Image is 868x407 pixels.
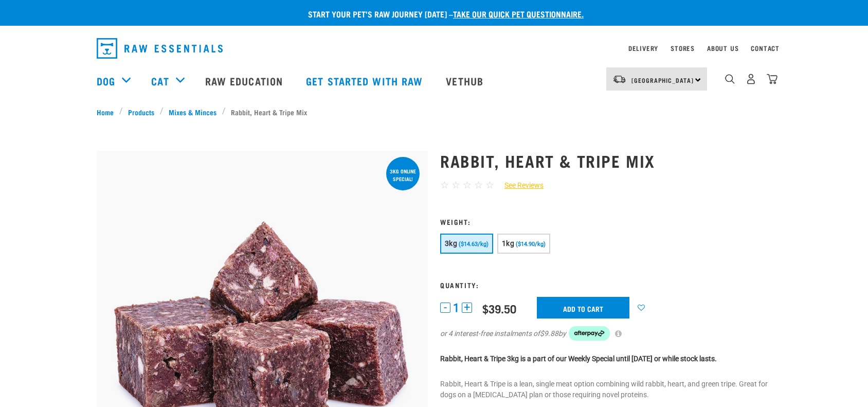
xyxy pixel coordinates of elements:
img: home-icon-1@2x.png [725,74,735,84]
span: ☆ [474,179,483,191]
span: ☆ [440,179,449,191]
a: Home [97,107,119,117]
button: 1kg ($14.90/kg) [497,234,550,254]
h3: Quantity: [440,281,771,289]
span: ($14.90/kg) [516,241,546,247]
img: user.png [746,74,756,84]
a: Raw Education [195,60,296,101]
strong: Rabbit, Heart & Tripe 3kg is a part of our Weekly Special until [DATE] or while stock lasts. [440,355,717,363]
img: Afterpay [569,326,610,341]
span: ($14.63/kg) [459,241,489,247]
span: ☆ [463,179,472,191]
span: 1kg [502,239,514,247]
button: - [440,303,450,313]
a: See Reviews [494,180,544,191]
a: Contact [751,46,780,50]
input: Add to cart [537,297,629,318]
h3: Weight: [440,218,771,225]
span: ☆ [485,179,494,191]
span: ☆ [451,179,460,191]
span: 3kg [445,239,457,247]
a: Delivery [628,46,658,50]
a: Dog [97,73,115,89]
div: or 4 interest-free instalments of by [440,326,771,341]
nav: dropdown navigation [88,34,780,63]
div: $39.50 [482,302,516,315]
a: Stores [671,46,695,50]
a: Cat [151,73,169,89]
nav: breadcrumbs [97,107,771,117]
span: 1 [453,303,459,313]
img: Raw Essentials Logo [97,38,223,59]
p: Rabbit, Heart & Tripe is a lean, single meat option combining wild rabbit, heart, and green tripe... [440,379,771,400]
img: home-icon@2x.png [767,74,777,84]
a: take our quick pet questionnaire. [453,11,584,16]
a: About Us [707,46,738,50]
span: $9.88 [540,328,558,339]
h1: Rabbit, Heart & Tripe Mix [440,151,771,170]
button: 3kg ($14.63/kg) [440,234,493,254]
a: Mixes & Minces [164,107,222,117]
a: Vethub [436,60,496,101]
span: [GEOGRAPHIC_DATA] [631,78,694,82]
a: Products [123,107,160,117]
a: Get started with Raw [296,60,436,101]
button: + [462,303,472,313]
img: van-moving.png [612,75,626,84]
